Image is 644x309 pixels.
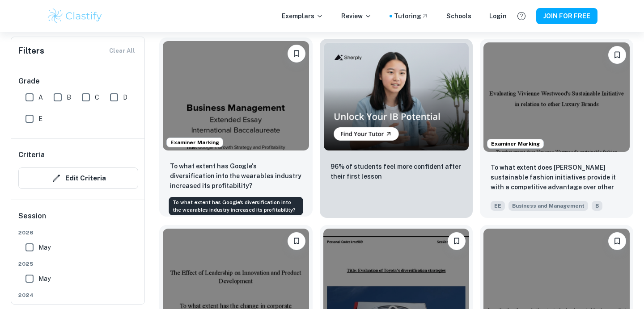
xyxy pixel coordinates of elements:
p: Exemplars [282,11,323,21]
img: Clastify logo [47,7,103,25]
button: Please log in to bookmark exemplars [288,45,305,63]
div: To what extent has Google's diversification into the wearables industry increased its profitability? [169,197,303,215]
button: Help and Feedback [514,8,529,24]
p: To what extent does Vivienne Westwood's sustainable fashion initiatives provide it with a competi... [491,163,623,193]
span: May [38,274,51,284]
h6: Session [18,211,138,229]
span: B [592,201,602,211]
span: Examiner Marking [167,138,223,146]
img: Thumbnail [323,42,470,151]
button: Please log in to bookmark exemplars [608,232,626,250]
span: D [123,92,127,102]
h6: Grade [18,76,138,87]
img: Business and Management EE example thumbnail: To what extent does Vivienne Westwood's [483,42,630,152]
a: Schools [446,11,471,21]
a: Examiner MarkingPlease log in to bookmark exemplarsTo what extent does Vivienne Westwood's sustai... [480,39,633,218]
p: To what extent has Google's diversification into the wearables industry increased its profitability? [170,161,302,191]
button: JOIN FOR FREE [536,8,597,24]
span: Examiner Marking [487,140,543,148]
span: C [95,92,99,102]
p: 96% of students feel more confident after their first lesson [330,162,462,181]
h6: Criteria [18,150,45,160]
h6: Filters [18,45,44,57]
span: Business and Management [508,201,588,211]
a: Tutoring [394,11,428,21]
span: E [38,114,42,124]
button: Please log in to bookmark exemplars [288,232,305,250]
button: Edit Criteria [18,167,138,189]
span: 2024 [18,291,138,299]
button: Please log in to bookmark exemplars [448,232,466,250]
span: 2026 [18,229,138,237]
span: B [67,92,71,102]
button: Please log in to bookmark exemplars [608,46,626,64]
img: Business and Management EE example thumbnail: To what extent has Google's diversificat [163,41,309,150]
span: A [38,92,43,102]
span: May [38,242,51,252]
a: Examiner MarkingPlease log in to bookmark exemplarsTo what extent has Google's diversification in... [159,39,313,218]
p: Review [341,11,372,21]
a: Login [489,11,507,21]
span: EE [491,201,505,211]
a: Thumbnail96% of students feel more confident after their first lesson [320,39,473,218]
span: 2025 [18,260,138,268]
